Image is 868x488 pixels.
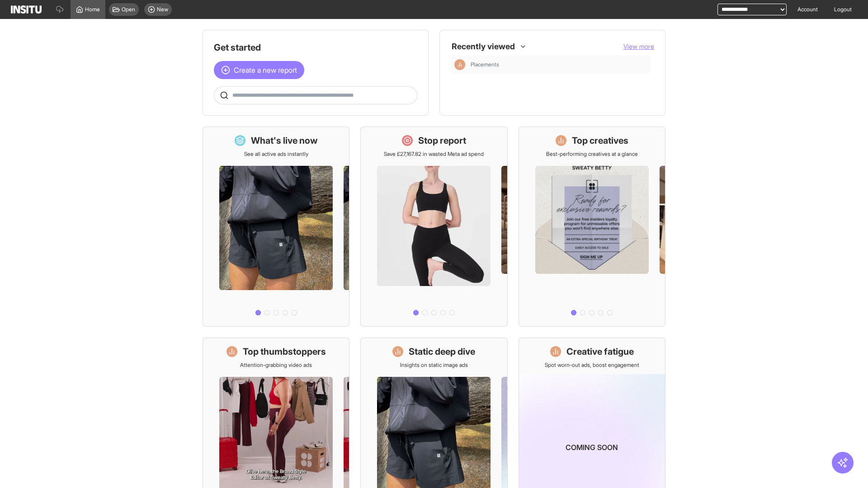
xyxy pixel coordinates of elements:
button: View more [623,42,654,51]
a: Stop reportSave £27,167.82 in wasted Meta ad spend [360,127,507,327]
a: Top creativesBest-performing creatives at a glance [519,127,665,327]
div: Insights [454,59,465,70]
span: Placements [471,61,499,68]
h1: Static deep dive [409,345,475,358]
p: See all active ads instantly [244,150,308,158]
a: What's live nowSee all active ads instantly [203,127,349,327]
p: Attention-grabbing video ads [240,361,312,369]
p: Insights on static image ads [400,361,468,369]
h1: Stop report [418,134,466,147]
h1: What's live now [251,134,318,147]
span: New [157,6,168,13]
span: Home [85,6,100,13]
h1: Get started [214,41,417,54]
p: Save £27,167.82 in wasted Meta ad spend [384,150,484,158]
button: Create a new report [214,61,304,79]
span: View more [623,42,654,50]
img: Logo [11,5,42,14]
p: Best-performing creatives at a glance [546,150,638,158]
h1: Top creatives [572,134,628,147]
span: Open [122,6,135,13]
span: Placements [471,61,647,68]
h1: Top thumbstoppers [243,345,326,358]
span: Create a new report [234,65,297,75]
